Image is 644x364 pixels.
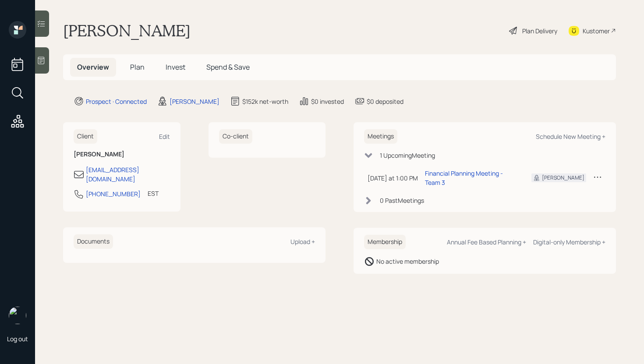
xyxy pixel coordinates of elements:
[425,169,517,187] div: Financial Planning Meeting - Team 3
[206,62,250,72] span: Spend & Save
[86,189,141,198] div: [PHONE_NUMBER]
[542,174,584,182] div: [PERSON_NAME]
[533,238,605,246] div: Digital-only Membership +
[290,237,315,246] div: Upload +
[130,62,145,72] span: Plan
[380,151,435,160] div: 1 Upcoming Meeting
[74,234,113,249] h6: Documents
[368,173,418,183] div: [DATE] at 1:00 PM
[311,97,344,106] div: $0 invested
[219,129,252,144] h6: Co-client
[242,97,288,106] div: $152k net-worth
[159,132,170,141] div: Edit
[583,26,610,35] div: Kustomer
[166,62,185,72] span: Invest
[376,257,439,266] div: No active membership
[74,129,97,144] h6: Client
[380,196,424,205] div: 0 Past Meeting s
[63,21,191,40] h1: [PERSON_NAME]
[364,235,406,249] h6: Membership
[364,129,397,144] h6: Meetings
[367,97,403,106] div: $0 deposited
[522,26,557,35] div: Plan Delivery
[86,165,170,184] div: [EMAIL_ADDRESS][DOMAIN_NAME]
[170,97,219,106] div: [PERSON_NAME]
[148,189,159,198] div: EST
[74,151,170,158] h6: [PERSON_NAME]
[7,335,28,343] div: Log out
[9,307,26,324] img: retirable_logo.png
[447,238,526,246] div: Annual Fee Based Planning +
[77,62,109,72] span: Overview
[86,97,147,106] div: Prospect · Connected
[536,132,605,141] div: Schedule New Meeting +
